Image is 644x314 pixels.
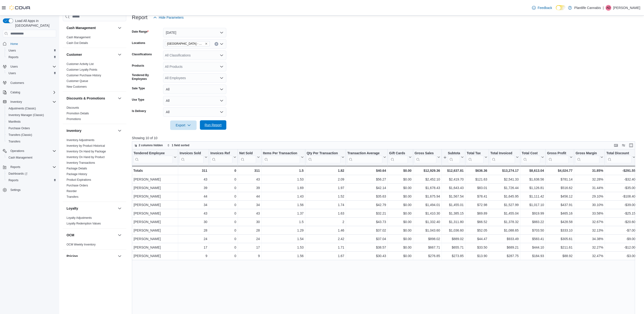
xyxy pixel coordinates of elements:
[628,142,634,148] button: Enter fullscreen
[67,155,105,159] a: Inventory On Hand by Product
[151,13,185,22] button: Hide Parameters
[606,185,635,191] div: -$35.00
[8,172,27,176] span: Dashboards
[67,222,101,225] a: Loyalty Redemption Values
[576,168,603,173] div: 31.85%
[389,151,412,163] button: Gift Cards
[606,151,631,163] div: Total Discount
[5,70,58,77] button: Users
[613,142,619,148] button: Keyboard shortcuts
[5,118,58,125] button: Manifests
[117,52,122,57] button: Customer
[3,38,56,206] nav: Complex example
[443,151,463,163] button: Subtotal
[490,151,515,156] div: Total Invoiced
[132,73,161,81] label: Tendered By Employees
[210,151,232,163] div: Invoices Ref
[7,155,56,160] span: Cash Management
[5,47,58,54] button: Users
[389,177,412,182] div: $0.00
[10,42,18,46] span: Home
[167,41,204,46] span: [GEOGRAPHIC_DATA] - Mahogany Market
[547,151,569,163] div: Gross Profit
[63,137,126,202] div: Inventory
[67,74,101,77] a: Customer Purchase History
[132,30,149,34] label: Date Range
[170,120,197,130] button: Export
[67,161,95,164] a: Inventory Transactions
[67,161,95,165] span: Inventory Transactions
[8,90,22,95] button: Catalog
[67,26,96,30] h3: Cash Management
[134,151,173,156] div: Tendered Employee
[414,151,440,163] button: Gross Sales
[132,98,144,102] label: Use Type
[8,80,56,86] span: Customers
[576,151,603,163] button: Gross Margin
[165,142,191,148] button: 1 field sorted
[210,168,236,173] div: 0
[67,233,116,237] button: OCM
[67,144,105,147] a: Inventory by Product Historical
[7,171,56,176] span: Dashboards
[239,151,256,156] div: Net Sold
[67,96,105,101] h3: Discounts & Promotions
[576,185,603,191] div: 31.44%
[67,172,87,176] a: Package History
[307,151,340,156] div: Qty Per Transaction
[10,90,20,94] span: Catalog
[8,90,56,95] span: Catalog
[1,148,58,154] button: Operations
[522,168,544,173] div: $8,613.04
[414,185,440,191] div: $1,678.43
[67,35,90,39] span: Cash Management
[5,177,58,184] button: Reports
[556,5,566,10] input: Dark Mode
[263,177,304,182] div: 1.53
[414,151,436,163] div: Gross Sales
[67,79,88,83] span: Customer Queue
[117,95,122,101] button: Discounts & Promotions
[307,194,344,199] div: 1.52
[239,151,256,163] div: Net Sold
[5,138,58,145] button: Transfers
[10,188,21,192] span: Settings
[8,99,24,105] button: Inventory
[389,151,408,163] div: Gift Card Sales
[63,61,126,91] div: Customer
[1,164,58,170] button: Reports
[8,64,56,69] span: Users
[530,3,554,13] a: Feedback
[467,177,487,182] div: $121.63
[414,151,436,156] div: Gross Sales
[67,184,88,187] a: Purchase Orders
[522,151,540,163] div: Total Cost
[67,36,90,39] a: Cash Management
[1,63,58,70] button: Users
[163,96,226,105] button: All
[7,177,56,183] span: Reports
[443,168,463,173] div: $12,637.81
[180,151,207,163] button: Invoices Sold
[7,132,56,138] span: Transfers (Classic)
[603,5,604,11] p: |
[7,48,56,53] span: Users
[522,151,540,156] div: Total Cost
[8,49,16,52] span: Users
[547,151,572,163] button: Gross Profit
[7,132,34,138] a: Transfers (Classic)
[67,167,87,170] span: Package Details
[67,106,79,109] a: Discounts
[67,155,105,159] span: Inventory On Hand by Product
[67,233,74,237] h3: OCM
[67,167,87,170] a: Package Details
[347,177,386,182] div: $56.27
[67,178,91,182] span: Product Expirations
[7,48,18,53] a: Users
[239,185,260,191] div: 39
[1,40,58,47] button: Home
[220,76,223,80] button: Open list of options
[7,70,18,76] a: Users
[263,151,300,156] div: Items Per Transaction
[163,85,226,94] button: All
